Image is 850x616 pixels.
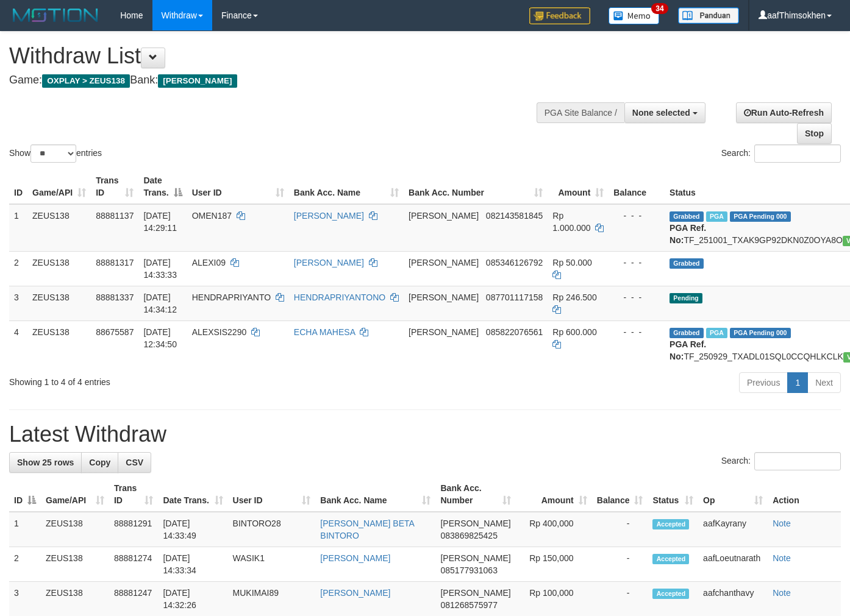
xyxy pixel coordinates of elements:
span: None selected [632,108,690,118]
input: Search: [754,144,841,163]
b: PGA Ref. No: [670,339,706,361]
a: [PERSON_NAME] [320,553,390,563]
span: [DATE] 14:33:33 [143,258,177,280]
span: 88675587 [96,327,134,337]
th: Amount: activate to sort column ascending [516,477,592,512]
span: 88881137 [96,211,134,221]
td: [DATE] 14:33:34 [158,547,227,582]
span: Copy 087701117158 to clipboard [486,292,543,302]
div: - - - [613,326,660,338]
th: Trans ID: activate to sort column ascending [91,169,138,204]
span: [PERSON_NAME] [409,258,479,267]
a: CSV [118,452,151,473]
span: [PERSON_NAME] [409,327,479,337]
a: Note [773,519,791,528]
span: Copy 085822076561 to clipboard [486,327,543,337]
td: ZEUS138 [27,251,91,286]
span: Copy 085346126792 to clipboard [486,258,543,267]
th: User ID: activate to sort column ascending [228,477,316,512]
td: ZEUS138 [27,204,91,252]
td: aafKayrany [698,512,768,547]
span: PGA Pending [730,328,791,338]
span: [PERSON_NAME] [158,74,237,88]
span: [DATE] 12:34:50 [143,327,177,349]
span: Copy [89,458,110,467]
td: 1 [9,512,41,547]
span: Show 25 rows [17,458,74,467]
a: Note [773,588,791,598]
span: HENDRAPRIYANTO [192,292,271,302]
span: OMEN187 [192,211,232,221]
span: [PERSON_NAME] [440,588,510,598]
span: PGA Pending [730,211,791,222]
span: Copy 083869825425 to clipboard [440,531,497,540]
th: Bank Acc. Name: activate to sort column ascending [315,477,435,512]
span: Accepted [652,519,689,529]
a: [PERSON_NAME] [294,258,364,267]
a: HENDRAPRIYANTONO [294,292,385,302]
label: Search: [721,144,841,163]
span: [DATE] 14:34:12 [143,292,177,314]
td: aafLoeutnarath [698,547,768,582]
span: Copy 081268575977 to clipboard [440,600,497,610]
img: Button%20Memo.svg [609,7,660,24]
a: 1 [787,372,808,393]
th: Op: activate to sort column ascending [698,477,768,512]
div: PGA Site Balance / [537,102,624,123]
td: - [592,547,648,582]
td: [DATE] 14:33:49 [158,512,227,547]
td: 1 [9,204,27,252]
td: 3 [9,286,27,320]
span: [PERSON_NAME] [440,519,510,528]
td: 88881274 [109,547,158,582]
th: Bank Acc. Number: activate to sort column ascending [404,169,548,204]
th: Action [768,477,841,512]
img: Feedback.jpg [529,7,590,24]
a: ECHA MAHESA [294,327,355,337]
td: 2 [9,547,41,582]
td: 88881291 [109,512,158,547]
td: ZEUS138 [27,320,91,367]
td: Rp 150,000 [516,547,592,582]
th: Balance [609,169,665,204]
td: ZEUS138 [27,286,91,320]
span: [PERSON_NAME] [440,553,510,563]
span: Marked by aafpengsreynich [706,328,727,338]
span: Rp 246.500 [552,292,596,302]
span: Accepted [652,554,689,564]
h4: Game: Bank: [9,74,554,87]
div: - - - [613,210,660,222]
th: Date Trans.: activate to sort column descending [138,169,187,204]
th: Game/API: activate to sort column ascending [41,477,109,512]
select: Showentries [30,144,76,163]
td: WASIK1 [228,547,316,582]
span: Marked by aafanarl [706,211,727,222]
span: Copy 085177931063 to clipboard [440,565,497,575]
th: ID [9,169,27,204]
span: Rp 1.000.000 [552,211,590,233]
th: ID: activate to sort column descending [9,477,41,512]
td: - [592,512,648,547]
td: BINTORO28 [228,512,316,547]
span: ALEXI09 [192,258,226,267]
a: Run Auto-Refresh [736,102,832,123]
span: [PERSON_NAME] [409,211,479,221]
label: Search: [721,452,841,470]
h1: Latest Withdraw [9,422,841,447]
a: Show 25 rows [9,452,82,473]
a: Stop [797,123,832,144]
span: Grabbed [670,211,704,222]
span: 34 [651,3,668,14]
a: Note [773,553,791,563]
th: Trans ID: activate to sort column ascending [109,477,158,512]
th: Date Trans.: activate to sort column ascending [158,477,227,512]
span: Copy 082143581845 to clipboard [486,211,543,221]
span: 88881337 [96,292,134,302]
a: Copy [81,452,118,473]
button: None selected [624,102,705,123]
span: Grabbed [670,328,704,338]
th: Bank Acc. Name: activate to sort column ascending [289,169,404,204]
span: 88881317 [96,258,134,267]
img: MOTION_logo.png [9,6,102,24]
h1: Withdraw List [9,44,554,68]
